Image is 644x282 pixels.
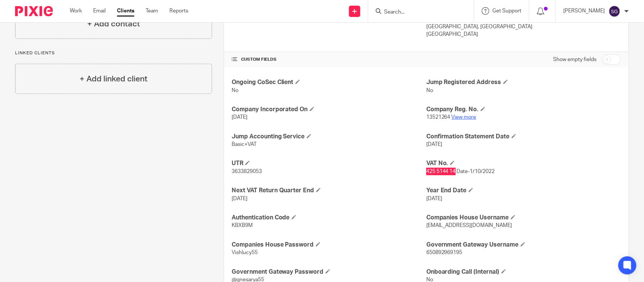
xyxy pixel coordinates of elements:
a: Email [93,7,106,15]
h4: Jump Accounting Service [232,133,426,141]
img: Pixie [15,6,53,16]
p: Linked clients [15,50,212,56]
span: No [232,88,238,93]
h4: Companies House Username [426,214,621,222]
h4: UTR [232,159,426,167]
h4: Government Gateway Username [426,241,621,249]
a: Team [146,7,158,15]
a: Reports [169,7,188,15]
p: [PERSON_NAME] [563,7,605,15]
h4: Company Reg. No. [426,106,621,113]
a: View more [452,115,476,120]
label: Show empty fields [553,56,596,63]
span: Basic+VAT [232,142,257,147]
span: Get Support [492,8,521,14]
a: Clients [117,7,134,15]
h4: + Add linked client [80,73,148,85]
h4: Ongoing CoSec Client [232,78,426,86]
h4: CUSTOM FIELDS [232,57,426,63]
h4: Government Gateway Password [232,268,426,276]
span: [DATE] [232,115,247,120]
h4: VAT No. [426,159,621,167]
img: svg%3E [609,5,621,17]
span: 3633829053 [232,169,262,174]
input: Search [383,9,451,16]
h4: Confirmation Statement Date [426,133,621,141]
span: KBXB9M [232,223,253,228]
span: No [426,88,433,93]
h4: Next VAT Return Quarter End [232,187,426,195]
p: [GEOGRAPHIC_DATA] [426,31,621,38]
p: [GEOGRAPHIC_DATA], [GEOGRAPHIC_DATA] [426,23,621,31]
span: [DATE] [426,196,442,201]
h4: + Add contact [87,18,140,30]
span: [EMAIL_ADDRESS][DOMAIN_NAME] [426,223,512,228]
h4: Onboarding Call (Internal) [426,268,621,276]
span: 13521264 [426,115,450,120]
span: [DATE] [426,142,442,147]
span: 650892969195 [426,250,463,255]
span: Vishlucy55 [232,250,258,255]
h4: Authentication Code [232,214,426,222]
h4: Companies House Password [232,241,426,249]
span: [DATE] [232,196,247,201]
h4: Year End Date [426,187,621,195]
h4: Jump Registered Address [426,78,621,86]
span: 425 5144 14 Date-1/10/2022 [426,169,495,174]
a: Work [70,7,82,15]
h4: Company Incorporated On [232,106,426,113]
